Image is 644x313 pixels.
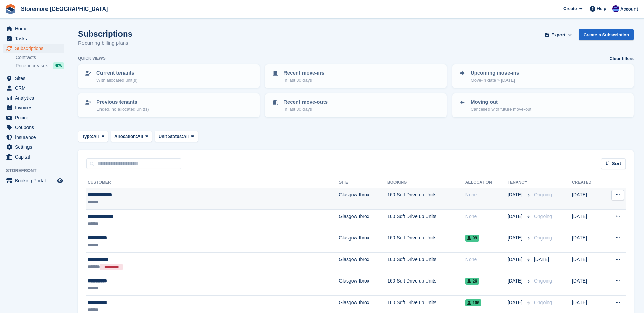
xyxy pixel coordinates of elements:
[465,235,479,242] span: 99
[339,209,387,231] td: Glasgow Ibrox
[387,188,465,210] td: 160 Sqft Drive up Units
[114,133,137,140] span: Allocation:
[508,234,524,242] span: [DATE]
[579,29,634,40] a: Create a Subscription
[471,98,531,106] p: Moving out
[3,93,64,103] a: menu
[544,29,573,40] button: Export
[56,176,64,185] a: Preview store
[534,278,552,284] span: Ongoing
[15,123,56,132] span: Coupons
[155,131,198,142] button: Unit Status: All
[16,62,64,69] a: Price increases NEW
[3,142,64,152] a: menu
[18,3,110,15] a: Storemore [GEOGRAPHIC_DATA]
[183,133,189,140] span: All
[82,133,93,140] span: Type:
[283,106,328,113] p: In last 30 days
[78,39,132,47] p: Recurring billing plans
[266,65,446,87] a: Recent move-ins In last 30 days
[3,176,64,185] a: menu
[78,29,132,38] h1: Subscriptions
[78,55,106,61] h6: Quick views
[572,231,603,253] td: [DATE]
[15,103,56,112] span: Invoices
[15,74,56,83] span: Sites
[78,131,108,142] button: Type: All
[3,123,64,132] a: menu
[15,142,56,152] span: Settings
[465,191,508,199] div: None
[86,177,339,188] th: Customer
[465,177,508,188] th: Allocation
[111,131,152,142] button: Allocation: All
[283,98,328,106] p: Recent move-outs
[572,252,603,274] td: [DATE]
[16,54,64,61] a: Contracts
[3,113,64,122] a: menu
[508,191,524,199] span: [DATE]
[508,299,524,306] span: [DATE]
[612,160,621,167] span: Sort
[572,188,603,210] td: [DATE]
[465,278,479,285] span: 26
[572,209,603,231] td: [DATE]
[453,94,633,117] a: Moving out Cancelled with future move-out
[387,231,465,253] td: 160 Sqft Drive up Units
[3,103,64,112] a: menu
[387,209,465,231] td: 160 Sqft Drive up Units
[563,5,577,12] span: Create
[3,83,64,93] a: menu
[534,235,552,241] span: Ongoing
[5,4,16,14] img: stora-icon-8386f47178a22dfd0bd8f6a31ec36ba5ce8667c1dd55bd0f319d3a0aa187defe.svg
[79,94,259,117] a: Previous tenants Ended, no allocated unit(s)
[96,69,137,77] p: Current tenants
[15,113,56,122] span: Pricing
[15,132,56,142] span: Insurance
[572,177,603,188] th: Created
[387,177,465,188] th: Booking
[534,214,552,219] span: Ongoing
[96,98,149,106] p: Previous tenants
[15,93,56,103] span: Analytics
[96,106,149,113] p: Ended, no allocated unit(s)
[465,256,508,263] div: None
[339,252,387,274] td: Glasgow Ibrox
[283,77,324,84] p: In last 30 days
[79,65,259,87] a: Current tenants With allocated unit(s)
[3,74,64,83] a: menu
[387,252,465,274] td: 160 Sqft Drive up Units
[283,69,324,77] p: Recent move-ins
[453,65,633,87] a: Upcoming move-ins Move-in date > [DATE]
[339,274,387,296] td: Glasgow Ibrox
[609,55,634,62] a: Clear filters
[534,257,549,262] span: [DATE]
[6,167,68,174] span: Storefront
[15,44,56,53] span: Subscriptions
[597,5,606,12] span: Help
[387,274,465,296] td: 160 Sqft Drive up Units
[508,256,524,263] span: [DATE]
[159,133,183,140] span: Unit Status:
[339,231,387,253] td: Glasgow Ibrox
[465,299,481,306] span: 106
[266,94,446,117] a: Recent move-outs In last 30 days
[508,277,524,285] span: [DATE]
[534,300,552,305] span: Ongoing
[3,152,64,162] a: menu
[15,24,56,34] span: Home
[3,132,64,142] a: menu
[508,177,531,188] th: Tenancy
[534,192,552,197] span: Ongoing
[3,44,64,53] a: menu
[339,177,387,188] th: Site
[137,133,143,140] span: All
[15,34,56,43] span: Tasks
[612,5,619,12] img: Angela
[339,188,387,210] td: Glasgow Ibrox
[471,106,531,113] p: Cancelled with future move-out
[508,213,524,220] span: [DATE]
[620,6,638,13] span: Account
[471,77,519,84] p: Move-in date > [DATE]
[16,63,48,69] span: Price increases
